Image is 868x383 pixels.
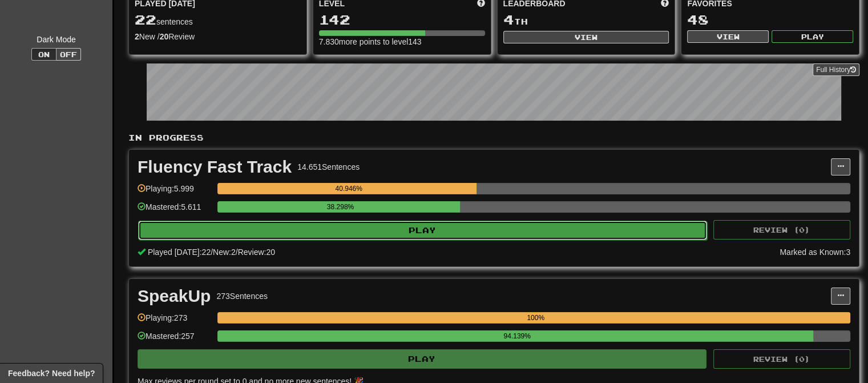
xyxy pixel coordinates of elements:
[138,349,706,369] button: Play
[135,31,301,42] div: New / Review
[213,248,236,257] span: New: 2
[687,30,769,43] button: View
[319,36,485,47] div: 7.830 more points to level 143
[9,34,104,45] div: Dark Mode
[503,11,514,27] span: 4
[713,220,850,240] button: Review (0)
[56,48,81,61] button: Off
[148,248,211,257] span: Played [DATE]: 22
[221,183,477,194] div: 40.946%
[503,31,669,43] button: View
[160,32,169,41] strong: 20
[297,161,360,173] div: 14.651 Sentences
[138,312,212,331] div: Playing: 273
[236,248,238,257] span: /
[221,312,850,324] div: 100%
[31,48,56,61] button: On
[221,330,813,342] div: 94.139%
[8,368,95,379] span: Open feedback widget
[128,132,859,143] p: In Progress
[772,30,853,43] button: Play
[221,201,459,213] div: 38.298%
[503,13,669,27] div: th
[138,330,212,349] div: Mastered: 257
[813,63,859,76] a: Full History
[135,32,139,41] strong: 2
[216,290,268,302] div: 273 Sentences
[138,221,707,240] button: Play
[780,246,850,258] div: Marked as Known: 3
[138,288,211,305] div: SpeakUp
[138,201,212,220] div: Mastered: 5.611
[238,248,275,257] span: Review: 20
[211,248,213,257] span: /
[138,183,212,202] div: Playing: 5.999
[319,13,485,27] div: 142
[713,349,850,369] button: Review (0)
[138,158,292,175] div: Fluency Fast Track
[687,13,853,27] div: 48
[135,13,301,27] div: sentences
[135,11,156,27] span: 22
